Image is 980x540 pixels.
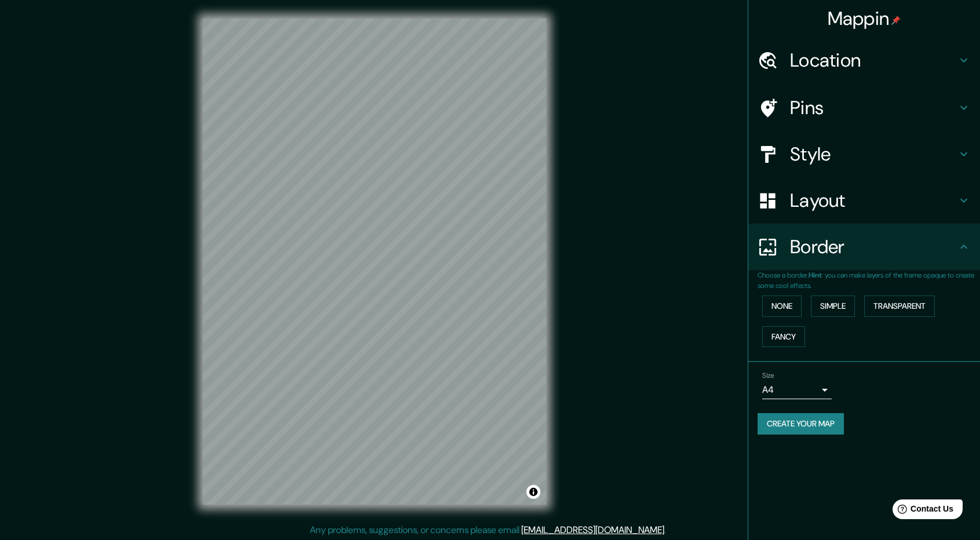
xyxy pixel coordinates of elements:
div: . [666,523,668,537]
div: Pins [748,85,980,131]
h4: Mappin [828,7,901,30]
p: Choose a border. : you can make layers of the frame opaque to create some cool effects. [758,270,980,291]
button: Fancy [762,326,805,348]
div: A4 [762,381,832,399]
h4: Location [790,49,957,72]
h4: Style [790,143,957,166]
b: Hint [809,271,822,280]
div: Layout [748,177,980,224]
iframe: Help widget launcher [877,495,967,527]
h4: Layout [790,189,957,212]
div: . [668,523,670,537]
div: Border [748,224,980,270]
p: Any problems, suggestions, or concerns please email . [310,523,666,537]
button: Transparent [864,295,935,317]
canvas: Map [203,19,546,505]
div: Style [748,131,980,177]
h4: Border [790,235,957,258]
button: None [762,295,802,317]
button: Create your map [758,413,844,435]
button: Simple [811,295,855,317]
a: [EMAIL_ADDRESS][DOMAIN_NAME] [521,524,664,536]
label: Size [762,371,774,381]
h4: Pins [790,96,957,119]
button: Toggle attribution [526,485,540,499]
div: Location [748,37,980,83]
img: pin-icon.png [891,16,901,25]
